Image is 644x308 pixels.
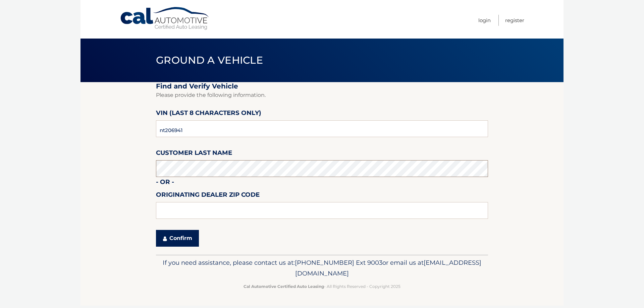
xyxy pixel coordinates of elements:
a: Cal Automotive [120,7,210,30]
a: Register [505,15,524,26]
label: Customer Last Name [156,148,232,160]
p: - All Rights Reserved - Copyright 2025 [160,283,484,290]
strong: Cal Automotive Certified Auto Leasing [244,284,324,289]
label: Originating Dealer Zip Code [156,190,260,202]
button: Confirm [156,230,199,247]
span: Ground a Vehicle [156,54,263,66]
p: If you need assistance, please contact us at: or email us at [160,257,484,279]
h2: Find and Verify Vehicle [156,82,488,90]
label: VIN (last 8 characters only) [156,108,261,120]
span: [PHONE_NUMBER] Ext 9003 [295,259,382,266]
label: - or - [156,177,174,189]
a: Login [478,15,491,26]
p: Please provide the following information. [156,90,488,100]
